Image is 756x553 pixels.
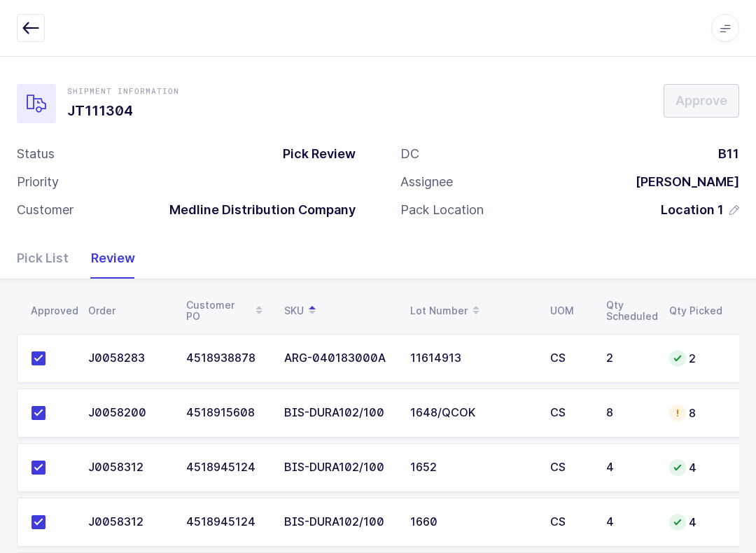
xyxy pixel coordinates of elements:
[675,92,727,109] span: Approve
[272,146,356,162] div: Pick Review
[606,407,652,419] div: 8
[550,352,589,365] div: CS
[17,202,73,218] div: Customer
[17,238,80,279] div: Pick List
[550,516,589,528] div: CS
[550,407,589,419] div: CS
[31,305,71,316] div: Approved
[669,405,722,421] div: 8
[669,514,722,531] div: 4
[17,174,59,190] div: Priority
[664,84,739,118] button: Approve
[624,174,739,190] div: [PERSON_NAME]
[186,461,267,474] div: 4518945124
[284,299,393,323] div: SKU
[186,352,267,365] div: 4518938878
[284,461,393,474] div: BIS-DURA102/100
[606,352,652,365] div: 2
[606,300,652,322] div: Qty Scheduled
[17,146,55,162] div: Status
[400,146,419,162] div: DC
[718,146,739,161] span: B11
[669,350,722,367] div: 2
[88,407,169,419] div: J0058200
[88,461,169,474] div: J0058312
[410,461,533,474] div: 1652
[186,299,267,323] div: Customer PO
[158,202,356,218] div: Medline Distribution Company
[606,516,652,528] div: 4
[284,516,393,528] div: BIS-DURA102/100
[410,516,533,528] div: 1660
[669,459,722,476] div: 4
[606,461,652,474] div: 4
[410,407,533,419] div: 1648/QCOK
[550,461,589,474] div: CS
[67,99,179,122] h1: JT111304
[80,238,135,279] div: Review
[284,352,393,365] div: ARG-040183000A
[67,85,179,97] div: Shipment Information
[410,352,533,365] div: 11614913
[669,305,722,316] div: Qty Picked
[410,299,533,323] div: Lot Number
[550,305,589,316] div: UOM
[186,516,267,528] div: 4518945124
[400,202,484,218] div: Pack Location
[284,407,393,419] div: BIS-DURA102/100
[88,516,169,528] div: J0058312
[661,202,739,218] button: Location 1
[661,202,724,218] span: Location 1
[400,174,453,190] div: Assignee
[88,352,169,365] div: J0058283
[88,305,169,316] div: Order
[186,407,267,419] div: 4518915608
